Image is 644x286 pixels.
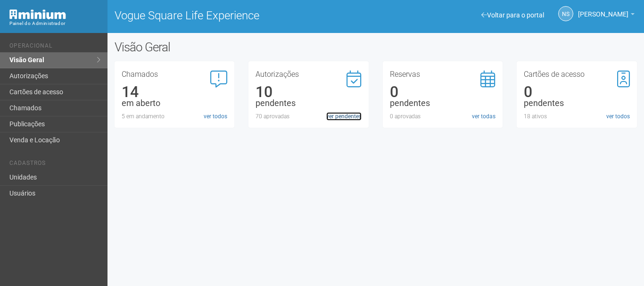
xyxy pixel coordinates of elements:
a: ver todos [204,112,227,121]
div: pendentes [524,99,630,107]
img: Minium [9,9,66,19]
div: 18 ativos [524,112,630,121]
div: pendentes [390,99,496,107]
div: em aberto [122,99,228,107]
a: ver todos [606,112,630,121]
h3: Cartões de acesso [524,71,630,78]
a: NS [558,6,573,21]
li: Operacional [9,42,100,52]
div: 0 [390,88,496,96]
a: [PERSON_NAME] [578,12,635,19]
div: 10 [256,88,362,96]
div: 0 [524,88,630,96]
li: Cadastros [9,160,100,170]
div: Painel do Administrador [9,19,100,28]
div: 14 [122,88,228,96]
h3: Chamados [122,71,228,78]
a: ver pendentes [326,112,362,121]
h3: Autorizações [256,71,362,78]
div: 5 em andamento [122,112,228,121]
h1: Vogue Square Life Experience [115,9,369,22]
div: pendentes [256,99,362,107]
a: Voltar para o portal [481,11,544,19]
div: 70 aprovadas [256,112,362,121]
h3: Reservas [390,71,496,78]
div: 0 aprovadas [390,112,496,121]
h2: Visão Geral [115,40,324,54]
a: ver todas [472,112,495,121]
span: Nicolle Silva [578,1,628,18]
